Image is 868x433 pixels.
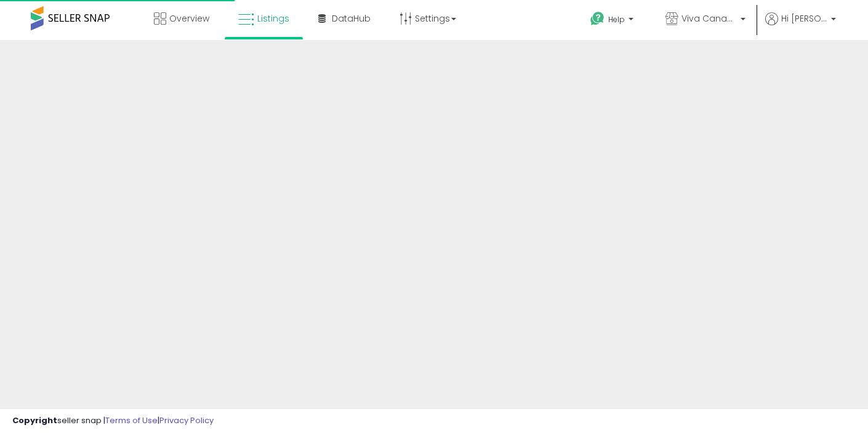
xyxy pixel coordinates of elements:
i: Get Help [590,11,605,26]
span: DataHub [332,12,371,25]
span: Help [608,14,625,25]
span: Hi [PERSON_NAME] [781,12,827,25]
a: Help [581,2,646,40]
strong: Copyright [12,415,57,426]
span: Overview [169,12,209,25]
div: seller snap | | [12,415,214,427]
a: Hi [PERSON_NAME] [765,12,836,40]
a: Privacy Policy [159,415,214,426]
span: Listings [257,12,289,25]
a: Terms of Use [105,415,158,426]
span: Viva Canada [681,12,737,25]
